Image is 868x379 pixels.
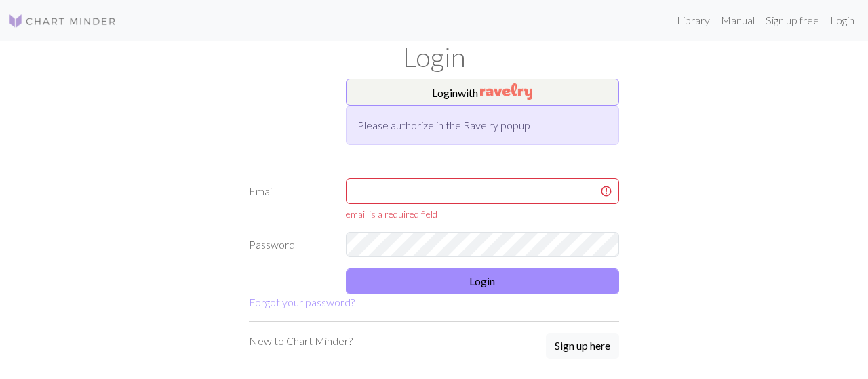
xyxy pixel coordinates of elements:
img: Ravelry [480,83,532,100]
button: Sign up here [546,333,619,359]
p: New to Chart Minder? [249,333,353,349]
button: Loginwith [346,79,620,106]
h1: Login [47,41,821,73]
a: Manual [715,7,760,34]
a: Login [825,7,860,34]
div: Please authorize in the Ravelry popup [346,106,620,145]
label: Password [241,232,338,258]
a: Forgot your password? [249,296,355,308]
a: Library [671,7,715,34]
label: Email [241,178,338,221]
img: Logo [8,13,117,29]
a: Sign up here [546,333,619,360]
a: Sign up free [760,7,825,34]
div: email is a required field [346,207,620,221]
button: Login [346,268,620,294]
